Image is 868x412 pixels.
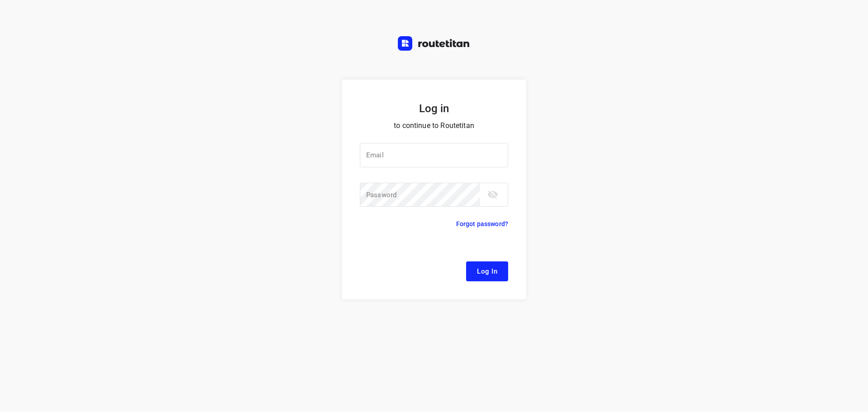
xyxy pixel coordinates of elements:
[398,36,470,51] img: Routetitan
[360,101,508,116] h5: Log in
[360,119,508,132] p: to continue to Routetitan
[484,185,502,204] button: toggle password visibility
[456,218,508,229] p: Forgot password?
[477,265,497,277] span: Log In
[466,261,508,281] button: Log In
